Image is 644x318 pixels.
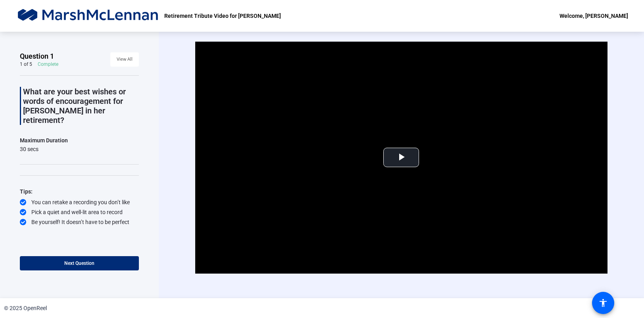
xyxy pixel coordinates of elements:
[559,11,628,21] div: Welcome, [PERSON_NAME]
[4,304,47,312] div: © 2025 OpenReel
[20,198,139,206] div: You can retake a recording you don’t like
[117,54,133,65] span: View All
[383,148,419,167] button: Play Video
[20,256,139,270] button: Next Question
[16,8,160,24] img: OpenReel logo
[20,218,139,226] div: Be yourself! It doesn’t have to be perfect
[110,52,139,67] button: View All
[598,298,608,308] mat-icon: accessibility
[20,136,68,145] div: Maximum Duration
[38,61,58,67] div: Complete
[164,11,281,21] p: Retirement Tribute Video for [PERSON_NAME]
[23,87,139,125] p: What are your best wishes or words of encouragement for [PERSON_NAME] in her retirement?
[20,145,68,153] div: 30 secs
[20,208,139,216] div: Pick a quiet and well-lit area to record
[64,261,94,266] span: Next Question
[20,61,32,67] div: 1 of 5
[20,52,54,61] span: Question 1
[20,187,139,196] div: Tips:
[195,42,608,274] div: Video Player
